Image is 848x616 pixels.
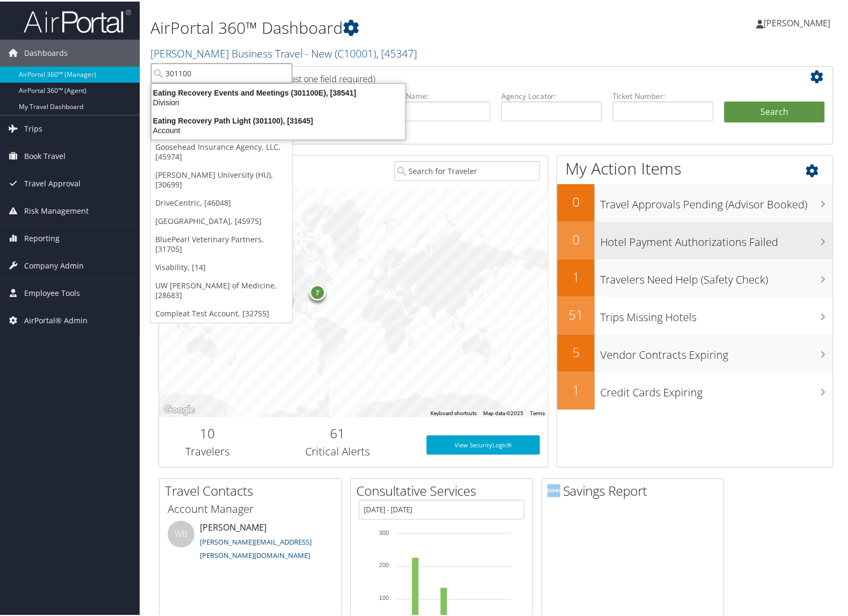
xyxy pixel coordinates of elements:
a: Open this area in Google Maps (opens a new window) [162,402,197,416]
label: Ticket Number: [613,89,713,100]
h3: Vendor Contracts Expiring [600,340,833,361]
img: airportal-logo.png [24,7,131,32]
label: Last Name: [390,89,491,100]
span: , [ 45347 ] [376,45,417,59]
h3: Travel Approvals Pending (Advisor Booked) [600,190,833,211]
h2: 10 [167,423,248,441]
a: 0Travel Approvals Pending (Advisor Booked) [557,183,833,220]
img: domo-logo.png [548,483,560,496]
input: Search for Traveler [394,160,541,179]
label: Agency Locator: [501,89,602,100]
a: 1Credit Cards Expiring [557,371,833,408]
button: Keyboard shortcuts [430,408,477,416]
li: [PERSON_NAME] [162,519,339,563]
h2: 0 [557,229,595,247]
a: BluePearl Veterinary Partners, [31705] [151,229,292,257]
a: View SecurityLogic® [427,434,540,453]
span: AirPortal® Admin [24,306,88,332]
div: Eating Recovery Events and Meetings (301100E), [38541] [145,86,412,96]
a: 1Travelers Need Help (Safety Check) [557,258,833,295]
h2: Consultative Services [356,480,533,498]
div: Eating Recovery Path Light (301100), [31645] [145,114,412,124]
a: [PERSON_NAME] University (HU), [30699] [151,164,292,192]
input: Search Accounts [151,62,292,82]
span: Reporting [24,223,60,250]
h1: AirPortal 360™ Dashboard [150,15,611,38]
a: 0Hotel Payment Authorizations Failed [557,220,833,258]
h2: 0 [557,191,595,209]
a: Terms (opens in new tab) [530,409,545,415]
img: Google [162,402,197,416]
span: Travel Approval [24,169,81,195]
a: 51Trips Missing Hotels [557,295,833,333]
a: Goosehead Insurance Agency, LLC, [45974] [151,136,292,164]
h3: Critical Alerts [264,443,411,458]
tspan: 100 [379,593,389,600]
span: Company Admin [24,251,84,278]
h3: Trips Missing Hotels [600,303,833,323]
span: Map data ©2025 [483,409,523,415]
h3: Account Manager [168,500,333,515]
tspan: 200 [379,561,389,567]
a: DriveCentric, [46048] [151,192,292,211]
h2: 5 [557,342,595,360]
div: 7 [310,283,326,299]
h2: Airtinerary Lookup [167,67,769,85]
button: Search [724,100,825,121]
a: Compleat Test Account, [32755] [151,303,292,321]
a: [PERSON_NAME] Business Travel - New [150,45,417,59]
span: Book Travel [24,141,66,168]
span: Dashboards [24,38,68,65]
a: UW [PERSON_NAME] of Medicine, [28683] [151,275,292,303]
h3: Credit Cards Expiring [600,378,833,398]
a: [PERSON_NAME][EMAIL_ADDRESS][PERSON_NAME][DOMAIN_NAME] [200,535,312,559]
h2: 51 [557,304,595,322]
span: ( C10001 ) [335,45,376,59]
h3: Travelers [167,443,248,458]
a: [GEOGRAPHIC_DATA], [45975] [151,211,292,229]
h2: Travel Contacts [165,480,341,498]
div: WB [168,519,195,546]
h3: Travelers Need Help (Safety Check) [600,265,833,286]
h2: 1 [557,266,595,285]
span: Trips [24,114,42,141]
div: Division [145,96,412,106]
span: Employee Tools [24,278,80,305]
h3: Hotel Payment Authorizations Failed [600,228,833,248]
h2: 61 [264,423,411,441]
a: 5Vendor Contracts Expiring [557,333,833,371]
a: Visability, [14] [151,257,292,275]
span: (at least one field required) [272,71,375,83]
h1: My Action Items [557,156,833,178]
tspan: 300 [379,528,389,534]
span: [PERSON_NAME] [764,16,831,27]
a: [PERSON_NAME] [757,5,842,38]
div: Account [145,124,412,134]
h2: 1 [557,379,595,397]
h2: Savings Report [548,480,724,498]
span: Risk Management [24,196,89,223]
